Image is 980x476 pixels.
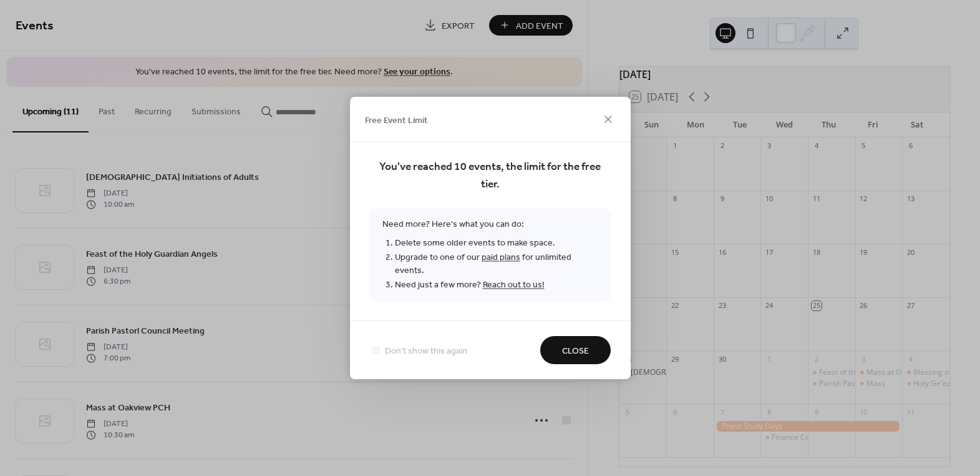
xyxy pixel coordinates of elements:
a: paid plans [482,249,520,266]
span: You've reached 10 events, the limit for the free tier. [370,159,611,194]
li: Need just a few more? [395,278,598,292]
li: Upgrade to one of our for unlimited events. [395,250,598,278]
span: Close [562,345,589,358]
span: Don't show this again [385,345,467,358]
a: Reach out to us! [483,277,545,294]
button: Close [540,336,611,364]
span: Need more? Here's what you can do: [370,209,611,302]
span: Free Event Limit [365,114,428,127]
li: Delete some older events to make space. [395,236,598,250]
